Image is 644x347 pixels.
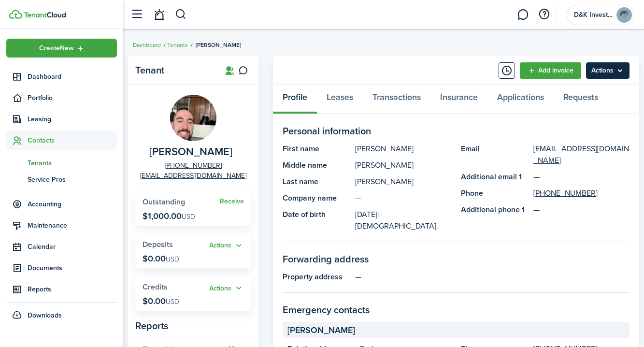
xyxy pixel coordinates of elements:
[536,6,552,23] button: Open resource center
[209,283,244,294] button: Open menu
[28,135,117,145] span: Contacts
[283,192,350,204] panel-main-title: Company name
[150,2,168,27] a: Notifications
[574,12,613,18] span: D&K Invest LLC
[461,171,529,183] panel-main-title: Additional email 1
[220,198,244,205] a: Receive
[6,155,117,171] a: Tenants
[355,143,451,155] panel-main-description: [PERSON_NAME]
[209,240,244,251] button: Actions
[355,209,438,231] span: | [DEMOGRAPHIC_DATA].
[9,10,22,19] img: TenantCloud
[166,254,179,264] span: USD
[6,171,117,188] a: Service Pros
[430,85,487,114] a: Insurance
[355,271,630,283] panel-main-description: —
[6,280,117,299] a: Reports
[140,171,246,181] a: [EMAIL_ADDRESS][DOMAIN_NAME]
[355,192,451,204] panel-main-description: —
[520,62,581,79] a: Add invoice
[28,114,117,124] span: Leasing
[514,2,532,27] a: Messaging
[586,62,630,79] button: Open menu
[461,188,529,199] panel-main-title: Phone
[283,124,630,138] panel-main-section-title: Personal information
[209,240,244,251] button: Open menu
[283,159,350,171] panel-main-title: Middle name
[283,209,350,232] panel-main-title: Date of birth
[143,211,195,221] p: $1,000.00
[28,199,117,209] span: Accounting
[167,41,188,49] a: Tenants
[616,7,632,23] img: D&K Invest LLC
[28,284,117,294] span: Reports
[283,303,630,317] panel-main-section-title: Emergency contacts
[143,254,179,263] p: $0.00
[499,62,515,79] button: Timeline
[28,220,117,231] span: Maintenance
[143,196,185,207] span: Outstanding
[135,318,251,333] panel-main-subtitle: Reports
[317,85,363,114] a: Leases
[287,324,355,337] span: [PERSON_NAME]
[283,176,350,188] panel-main-title: Last name
[133,41,161,49] a: Dashboard
[166,297,179,307] span: USD
[28,310,62,320] span: Downloads
[135,65,213,76] panel-main-title: Tenant
[363,85,430,114] a: Transactions
[487,85,554,114] a: Applications
[283,271,350,283] panel-main-title: Property address
[355,176,451,188] panel-main-description: [PERSON_NAME]
[283,252,630,266] panel-main-section-title: Forwarding address
[6,39,117,58] button: Open menu
[461,143,529,166] panel-main-title: Email
[143,239,173,250] span: Deposits
[533,143,630,166] a: [EMAIL_ADDRESS][DOMAIN_NAME]
[28,72,117,82] span: Dashboard
[283,143,350,155] panel-main-title: First name
[143,281,168,292] span: Credits
[533,188,598,199] a: [PHONE_NUMBER]
[6,67,117,86] a: Dashboard
[28,263,117,273] span: Documents
[28,242,117,252] span: Calendar
[586,62,630,79] menu-btn: Actions
[554,85,608,114] a: Requests
[28,93,117,103] span: Portfolio
[461,204,529,216] panel-main-title: Additional phone 1
[209,283,244,294] button: Actions
[165,160,222,171] a: [PHONE_NUMBER]
[28,174,117,185] span: Service Pros
[175,6,187,23] button: Search
[355,159,451,171] panel-main-description: [PERSON_NAME]
[128,5,146,24] button: Open sidebar
[182,212,195,222] span: USD
[355,209,451,232] panel-main-description: [DATE]
[143,296,179,306] p: $0.00
[28,158,117,168] span: Tenants
[196,41,241,49] span: [PERSON_NAME]
[39,45,74,52] span: Create New
[170,95,216,141] img: Justin Patterson
[149,146,232,158] span: Justin Patterson
[24,12,66,18] img: TenantCloud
